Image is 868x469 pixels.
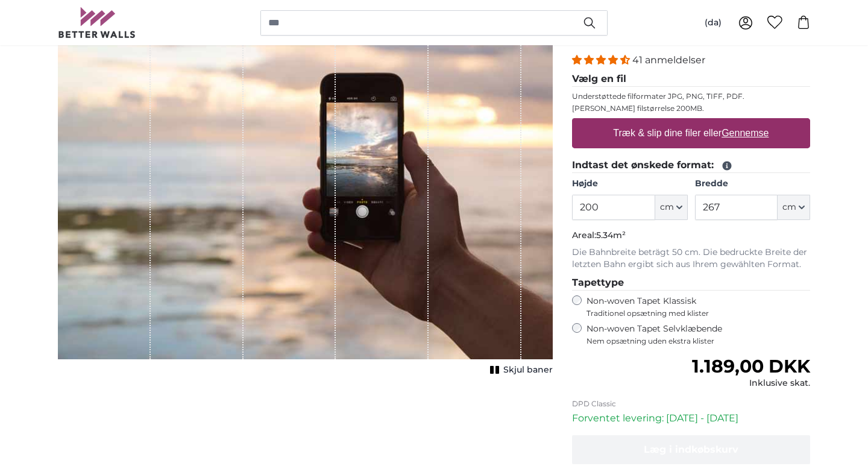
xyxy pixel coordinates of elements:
[587,295,810,318] label: Non-woven Tapet Klassisk
[572,399,810,409] p: DPD Classic
[692,377,810,389] div: Inklusive skat.
[596,230,626,241] span: 5.34m²
[660,201,674,213] span: cm
[722,128,769,138] u: Gennemse
[587,309,810,318] span: Traditionel opsætning med klister
[695,12,731,34] button: (da)
[572,92,810,101] p: Understøttede filformater JPG, PNG, TIFF, PDF.
[572,158,810,173] legend: Indtast det ønskede format:
[778,195,810,220] button: cm
[572,275,810,291] legend: Tapettype
[632,54,705,66] span: 41 anmeldelser
[587,336,810,346] span: Nem opsætning uden ekstra klister
[587,323,810,346] label: Non-woven Tapet Selvklæbende
[644,444,738,455] span: Læg i indkøbskurv
[58,7,136,38] img: Betterwalls
[572,247,810,271] p: Die Bahnbreite beträgt 50 cm. Die bedruckte Breite der letzten Bahn ergibt sich aus Ihrem gewählt...
[609,121,774,145] label: Træk & slip dine filer eller
[572,411,810,426] p: Forventet levering: [DATE] - [DATE]
[572,435,810,464] button: Læg i indkøbskurv
[572,104,810,113] p: [PERSON_NAME] filstørrelse 200MB.
[572,230,810,242] p: Areal:
[572,54,632,66] span: 4.39 stars
[655,195,688,220] button: cm
[572,178,687,190] label: Højde
[503,364,553,376] span: Skjul baner
[692,355,810,377] span: 1.189,00 DKK
[486,362,553,379] button: Skjul baner
[572,72,810,87] legend: Vælg en fil
[695,178,810,190] label: Bredde
[782,201,796,213] span: cm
